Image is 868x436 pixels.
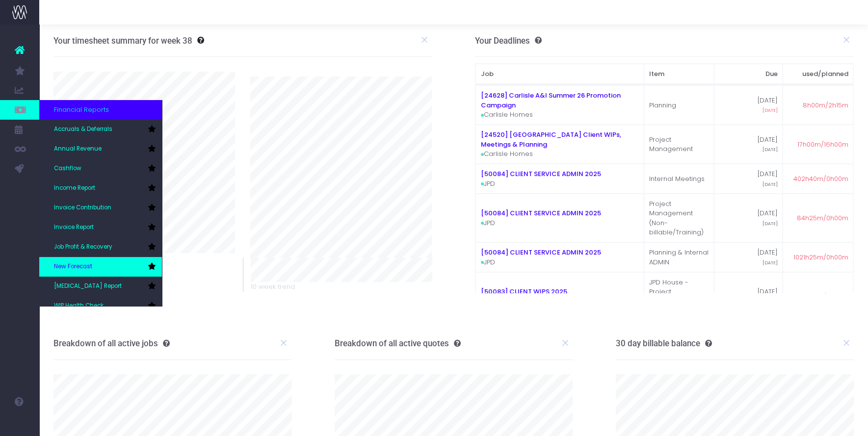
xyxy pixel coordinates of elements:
span: [MEDICAL_DATA] Report [54,282,122,291]
a: Cashflow [39,159,162,179]
td: [DATE] [714,242,783,272]
span: New Forecast [54,262,92,271]
td: Project Management [644,125,714,164]
span: Invoice Contribution [54,204,111,212]
a: [24520] [GEOGRAPHIC_DATA] Client WIPs, Meetings & Planning [481,130,621,149]
span: 10 week trend [251,282,295,292]
span: 17h00m/16h00m [797,140,848,150]
td: Planning & Internal ADMIN [644,242,714,272]
span: Job Profit & Recovery [54,243,112,252]
span: [DATE] [762,146,777,153]
th: used/planned: activate to sort column ascending [783,64,853,84]
h3: Breakdown of all active jobs [53,338,170,348]
img: images/default_profile_image.png [12,416,27,431]
a: Income Report [39,179,162,198]
span: Annual Revenue [54,145,102,154]
td: JPD [475,164,644,194]
span: [DATE] [762,181,777,188]
span: 84h25m/0h00m [797,213,848,223]
a: New Forecast [39,257,162,277]
span: [DATE] [762,220,777,227]
a: [50083] CLIENT WIPS 2025 [481,287,567,296]
td: JPD [475,272,644,321]
a: Accruals & Deferrals [39,120,162,139]
td: [DATE] [714,194,783,243]
td: Internal Meetings [644,164,714,194]
th: Job: activate to sort column ascending [475,64,644,84]
a: Invoice Report [39,218,162,237]
a: Job Profit & Recovery [39,237,162,257]
span: [DATE] [762,259,777,266]
span: Income Report [54,184,95,193]
td: Carlisle Homes [475,125,644,164]
td: JPD [475,194,644,243]
a: [24628] Carlisle A&I Summer 26 Promotion Campaign [481,91,621,110]
h3: Your timesheet summary for week 38 [53,36,192,46]
span: Invoice Report [54,223,94,232]
span: 8h00m/2h15m [803,101,848,110]
span: Cashflow [54,164,81,173]
span: 402h40m/0h00m [793,174,848,184]
h3: Breakdown of all active quotes [335,338,461,348]
a: [MEDICAL_DATA] Report [39,277,162,296]
td: JPD House - Project Management Non-billable [644,272,714,321]
span: 154h25m/0h00m [795,292,848,302]
span: [DATE] [762,107,777,114]
a: Annual Revenue [39,139,162,159]
a: WIP Health Check [39,296,162,316]
span: 1021h25m/0h00m [793,253,848,262]
td: [DATE] [714,272,783,321]
span: Accruals & Deferrals [54,125,112,134]
td: [DATE] [714,125,783,164]
td: [DATE] [714,164,783,194]
th: Due: activate to sort column ascending [714,64,783,84]
td: [DATE] [714,85,783,125]
h3: 30 day billable balance [616,338,712,348]
td: Planning [644,85,714,125]
a: Invoice Contribution [39,198,162,218]
a: [50084] CLIENT SERVICE ADMIN 2025 [481,248,601,257]
span: Financial Reports [54,105,109,115]
span: 0% [217,258,236,277]
td: JPD [475,242,644,272]
h3: Your Deadlines [475,36,542,46]
a: [50084] CLIENT SERVICE ADMIN 2025 [481,169,601,179]
td: Carlisle Homes [475,85,644,125]
span: WIP Health Check [54,302,104,310]
th: Item: activate to sort column ascending [644,64,714,84]
a: [50084] CLIENT SERVICE ADMIN 2025 [481,208,601,218]
td: Project Management (Non-billable/Training) [644,194,714,243]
